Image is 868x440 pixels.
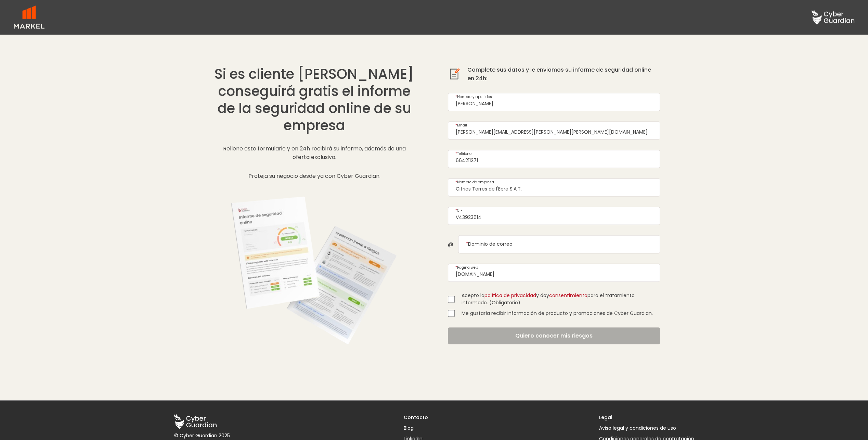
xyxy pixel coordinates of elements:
p: Complete sus datos y le enviamos su informe de seguridad online en 24h: [467,65,660,83]
a: Aviso legal y condiciones de uso [599,425,694,432]
input: Introduce un número de teléfono válido. [448,150,660,168]
img: Cyber Guardian [208,191,420,359]
input: Introduce un dominio de correo válido. [458,235,660,253]
a: Blog [404,425,428,432]
label: Acepto la y doy para el tratamiento informado. (Obligatorio) [462,292,660,306]
input: Introduce una página web válida. [448,264,660,282]
p: © Cyber Guardian 2025 [174,432,233,439]
h3: Legal [599,414,694,421]
span: @ [448,240,453,248]
h2: Si es cliente [PERSON_NAME] conseguirá gratis el informe de la seguridad online de su empresa [208,65,420,134]
a: consentimiento [549,292,587,299]
a: política de privacidad [484,292,536,299]
p: Rellene este formulario y en 24h recibirá su informe, además de una oferta exclusiva. [208,144,420,161]
p: Proteja su negocio desde ya con Cyber Guardian. [208,172,420,180]
h3: Contacto [404,414,428,421]
label: Me gustaría recibir información de producto y promociones de Cyber Guardian. [462,310,660,317]
button: Quiero conocer mis riesgos [448,327,660,344]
